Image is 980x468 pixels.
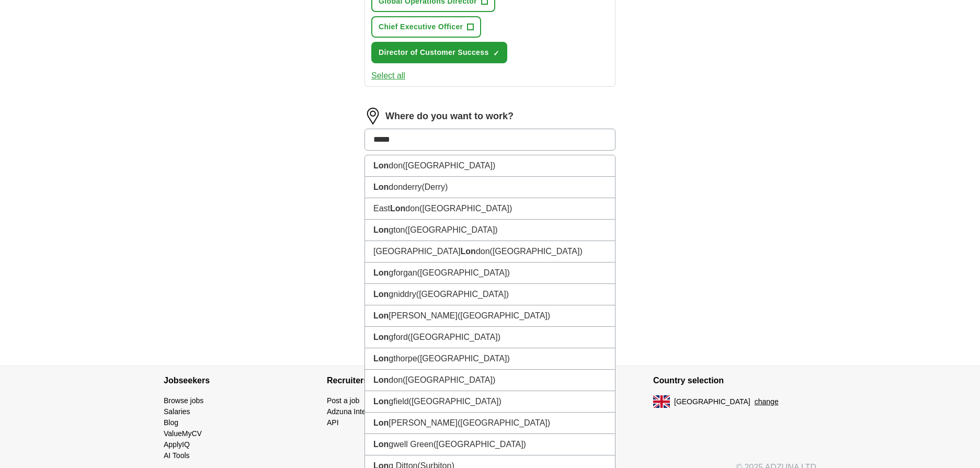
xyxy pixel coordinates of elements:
[327,396,359,405] a: Post a job
[365,413,615,434] li: [PERSON_NAME]
[371,16,481,38] button: Chief Executive Officer
[490,247,583,256] span: ([GEOGRAPHIC_DATA])
[327,407,391,416] a: Adzuna Intelligence
[674,396,750,407] span: [GEOGRAPHIC_DATA]
[373,268,389,277] strong: Lon
[164,451,190,460] a: AI Tools
[403,375,495,384] span: ([GEOGRAPHIC_DATA])
[373,440,389,449] strong: Lon
[755,396,779,407] button: change
[373,311,389,320] strong: Lon
[408,333,500,341] span: ([GEOGRAPHIC_DATA])
[365,177,615,198] li: donderry
[373,354,389,363] strong: Lon
[164,418,178,427] a: Blog
[373,375,389,384] strong: Lon
[365,241,615,262] li: [GEOGRAPHIC_DATA] don
[364,108,381,124] img: location.png
[327,418,339,427] a: API
[371,42,507,63] button: Director of Customer Success✓
[365,434,615,455] li: gwell Green
[365,305,615,327] li: [PERSON_NAME]
[458,311,550,320] span: ([GEOGRAPHIC_DATA])
[373,225,389,234] strong: Lon
[653,395,670,408] img: UK flag
[365,370,615,391] li: don
[417,354,510,363] span: ([GEOGRAPHIC_DATA])
[419,204,512,213] span: ([GEOGRAPHIC_DATA])
[409,397,502,406] span: ([GEOGRAPHIC_DATA])
[164,396,203,405] a: Browse jobs
[390,204,405,213] strong: Lon
[373,333,389,341] strong: Lon
[434,440,526,449] span: ([GEOGRAPHIC_DATA])
[164,429,202,438] a: ValueMyCV
[365,155,615,177] li: don
[373,397,389,406] strong: Lon
[385,109,514,123] label: Where do you want to work?
[458,418,550,427] span: ([GEOGRAPHIC_DATA])
[405,225,497,234] span: ([GEOGRAPHIC_DATA])
[653,366,816,395] h4: Country selection
[373,418,389,427] strong: Lon
[365,262,615,284] li: gforgan
[379,47,489,58] span: Director of Customer Success
[365,348,615,370] li: gthorpe
[493,49,499,58] span: ✓
[421,182,448,191] span: (Derry)
[373,290,389,299] strong: Lon
[365,391,615,413] li: gfield
[164,407,190,416] a: Salaries
[417,268,510,277] span: ([GEOGRAPHIC_DATA])
[373,161,389,170] strong: Lon
[403,161,495,170] span: ([GEOGRAPHIC_DATA])
[365,220,615,241] li: gton
[371,70,405,82] button: Select all
[164,440,190,449] a: ApplyIQ
[461,247,476,256] strong: Lon
[379,21,463,32] span: Chief Executive Officer
[416,290,509,299] span: ([GEOGRAPHIC_DATA])
[365,327,615,348] li: gford
[365,198,615,220] li: East don
[365,284,615,305] li: gniddry
[373,182,389,191] strong: Lon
